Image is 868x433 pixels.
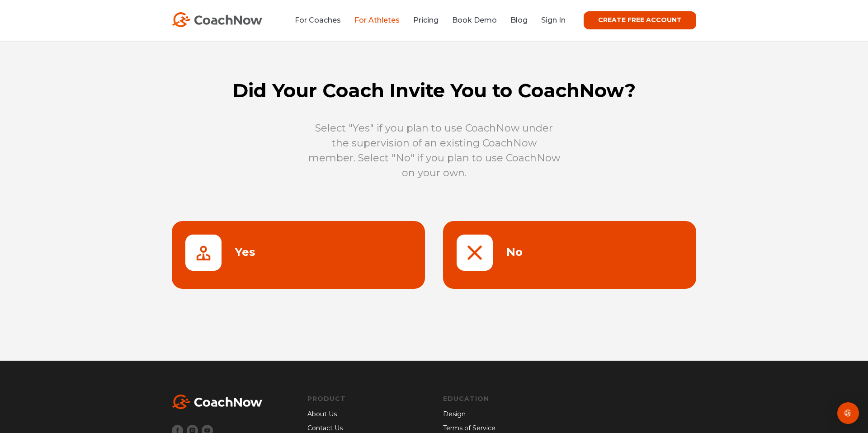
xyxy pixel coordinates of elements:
[307,121,561,180] p: Select "Yes" if you plan to use CoachNow under the supervision of an existing CoachNow member. Se...
[163,79,705,103] h1: Did Your Coach Invite You to CoachNow?
[307,395,346,403] a: Product
[443,409,561,419] a: Design
[837,402,859,424] div: Open Intercom Messenger
[307,409,346,419] a: About Us
[584,11,696,29] a: CREATE FREE ACCOUNT
[443,395,561,403] a: Education
[541,16,566,24] a: Sign In
[172,395,262,409] img: White CoachNow Logo
[413,16,439,24] a: Pricing
[452,16,497,24] a: Book Demo
[172,12,262,27] img: CoachNow Logo
[510,16,528,24] a: Blog
[295,16,341,24] a: For Coaches
[354,16,400,24] a: For Athletes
